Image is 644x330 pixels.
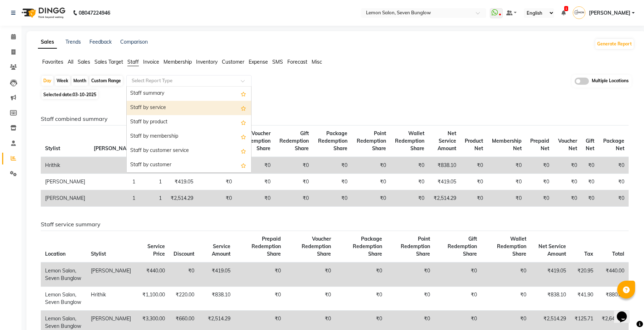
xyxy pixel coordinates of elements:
[272,59,283,65] span: SMS
[492,138,522,152] span: Membership Net
[94,145,135,152] span: [PERSON_NAME]
[581,174,599,190] td: ₹0
[448,236,477,257] span: Gift Redemption Share
[531,262,570,287] td: ₹419.05
[481,287,531,311] td: ₹0
[386,287,434,311] td: ₹0
[313,157,352,174] td: ₹0
[526,190,554,207] td: ₹0
[553,174,581,190] td: ₹0
[140,174,166,190] td: 1
[487,174,526,190] td: ₹0
[592,78,629,85] span: Multiple Locations
[235,262,285,287] td: ₹0
[401,236,430,257] span: Point Redemption Share
[603,138,624,152] span: Package Net
[285,262,336,287] td: ₹0
[41,157,89,174] td: Hrithik
[42,59,63,65] span: Favorites
[531,287,570,311] td: ₹838.10
[390,157,429,174] td: ₹0
[460,174,488,190] td: ₹0
[41,174,89,190] td: [PERSON_NAME]
[241,147,246,155] span: Add this report to Favorites List
[18,3,67,23] img: logo
[287,59,307,65] span: Forecast
[89,157,140,174] td: 1
[87,262,135,287] td: [PERSON_NAME]
[429,190,460,207] td: ₹2,514.29
[599,157,629,174] td: ₹0
[460,157,488,174] td: ₹0
[434,262,481,287] td: ₹0
[41,221,629,228] h6: Staff service summary
[275,190,313,207] td: ₹0
[481,262,531,287] td: ₹0
[241,161,246,169] span: Add this report to Favorites List
[302,236,331,257] span: Voucher Redemption Share
[140,190,166,207] td: 1
[41,115,629,122] h6: Staff combined summary
[318,130,347,152] span: Package Redemption Share
[127,144,251,158] div: Staff by customer service
[236,157,275,174] td: ₹0
[395,130,424,152] span: Wallet Redemption Share
[41,190,89,207] td: [PERSON_NAME]
[127,129,251,144] div: Staff by membership
[197,174,236,190] td: ₹0
[599,190,629,207] td: ₹0
[45,251,65,257] span: Location
[335,262,386,287] td: ₹0
[275,174,313,190] td: ₹0
[73,92,96,97] span: 03-10-2025
[236,190,275,207] td: ₹0
[570,262,597,287] td: ₹20.95
[614,301,637,323] iframe: chat widget
[352,157,390,174] td: ₹0
[212,243,230,257] span: Service Amount
[241,130,270,152] span: Voucher Redemption Share
[558,138,577,152] span: Voucher Net
[42,90,98,99] span: Selected date:
[196,59,218,65] span: Inventory
[599,174,629,190] td: ₹0
[312,59,322,65] span: Misc
[573,6,585,19] img: Farheen Ansari
[597,287,629,311] td: ₹880.00
[65,39,81,45] a: Trends
[197,190,236,207] td: ₹0
[235,287,285,311] td: ₹0
[174,251,194,257] span: Discount
[135,262,169,287] td: ₹440.00
[55,76,70,86] div: Week
[41,262,87,287] td: Lemon Salon, Seven Bunglow
[497,236,526,257] span: Wallet Redemption Share
[252,236,281,257] span: Prepaid Redemption Share
[127,59,139,65] span: Staff
[589,9,630,17] span: [PERSON_NAME]
[353,236,382,257] span: Package Redemption Share
[538,243,566,257] span: Net Service Amount
[79,3,110,23] b: 08047224946
[581,190,599,207] td: ₹0
[526,174,554,190] td: ₹0
[553,157,581,174] td: ₹0
[429,157,460,174] td: ₹838.10
[586,138,594,152] span: Gift Net
[89,190,140,207] td: 1
[169,262,199,287] td: ₹0
[94,59,123,65] span: Sales Target
[335,287,386,311] td: ₹0
[352,190,390,207] td: ₹0
[126,86,252,173] ng-dropdown-panel: Options list
[612,251,624,257] span: Total
[465,138,483,152] span: Product Net
[169,287,199,311] td: ₹220.00
[390,190,429,207] td: ₹0
[553,190,581,207] td: ₹0
[166,174,197,190] td: ₹419.05
[357,130,386,152] span: Point Redemption Share
[390,174,429,190] td: ₹0
[143,59,159,65] span: Invoice
[127,115,251,129] div: Staff by product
